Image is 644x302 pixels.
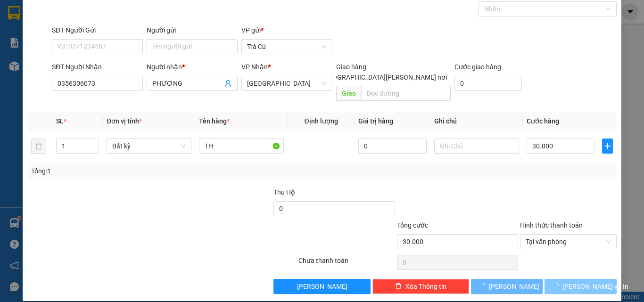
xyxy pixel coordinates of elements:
span: close-circle [606,239,611,245]
span: [PERSON_NAME] [297,281,347,292]
span: Giá trị hàng [358,117,393,125]
span: Tên hàng [199,117,230,125]
span: loading [552,283,562,289]
span: up [91,140,97,146]
span: user-add [224,80,232,87]
span: Giao [336,86,361,101]
span: [PERSON_NAME] và In [562,281,628,292]
div: SĐT Người Gửi [52,25,143,35]
label: Cước giao hàng [454,63,501,71]
input: VD: Bàn, Ghế [199,139,284,154]
span: [PERSON_NAME] [489,281,539,292]
span: loading [479,283,489,289]
div: VP gửi [241,25,332,35]
button: plus [602,139,613,154]
div: Người gửi [147,25,238,35]
input: Dọc đường [361,86,451,101]
span: Sài Gòn [247,76,327,90]
span: down [91,147,97,153]
span: Bất kỳ [112,139,186,153]
button: [PERSON_NAME] [471,279,543,294]
input: Cước giao hàng [454,76,522,91]
div: Chưa thanh toán [297,255,396,272]
span: Định lượng [304,117,338,125]
button: deleteXóa Thông tin [372,279,469,294]
span: Tổng cước [397,221,428,229]
button: [PERSON_NAME] và In [545,279,617,294]
span: VP Nhận [241,63,268,71]
span: Đơn vị tính [107,117,142,125]
div: Người nhận [147,62,238,72]
label: Hình thức thanh toán [520,221,583,229]
th: Ghi chú [430,112,523,131]
input: Ghi Chú [434,139,519,154]
button: [PERSON_NAME] [273,279,370,294]
span: plus [603,142,612,150]
button: delete [31,139,46,154]
span: SL [56,117,64,125]
span: [GEOGRAPHIC_DATA][PERSON_NAME] nơi [318,72,451,82]
span: Increase Value [88,139,99,146]
input: 0 [358,139,426,154]
span: Cước hàng [527,117,559,125]
span: delete [395,283,402,290]
span: Giao hàng [336,63,366,71]
div: Tổng: 1 [31,166,249,176]
span: Trà Cú [247,40,327,54]
span: Tại văn phòng [526,235,611,249]
span: Xóa Thông tin [405,281,446,292]
span: Decrease Value [88,146,99,153]
div: SĐT Người Nhận [52,62,143,72]
span: Thu Hộ [273,188,295,196]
